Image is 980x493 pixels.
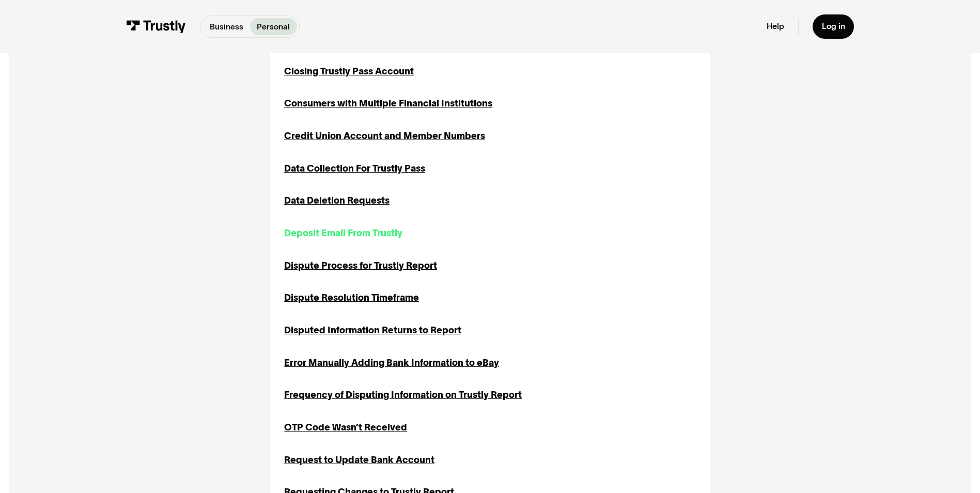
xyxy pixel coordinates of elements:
a: Error Manually Adding Bank Information to eBay [284,356,499,370]
a: Consumers with Multiple Financial Institutions [284,97,492,111]
a: Disputed Information Returns to Report [284,323,461,337]
a: Dispute Process for Trustly Report [284,259,437,273]
a: Data Collection For Trustly Pass [284,162,425,176]
a: Closing Trustly Pass Account [284,65,414,79]
a: Dispute Resolution Timeframe [284,291,419,305]
div: Log in [822,21,845,32]
a: Personal [250,18,297,35]
a: Business [203,18,250,35]
a: OTP Code Wasn’t Received [284,421,407,435]
a: Frequency of Disputing Information on Trustly Report [284,388,522,402]
a: Log in [813,14,854,39]
a: Deposit Email From Trustly [284,226,402,240]
p: Business [210,21,243,33]
p: Personal [257,21,290,33]
a: Help [767,21,784,32]
img: Trustly Logo [126,20,186,33]
a: Request to Update Bank Account [284,453,434,467]
a: Credit Union Account and Member Numbers [284,129,485,143]
a: Data Deletion Requests [284,194,390,208]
